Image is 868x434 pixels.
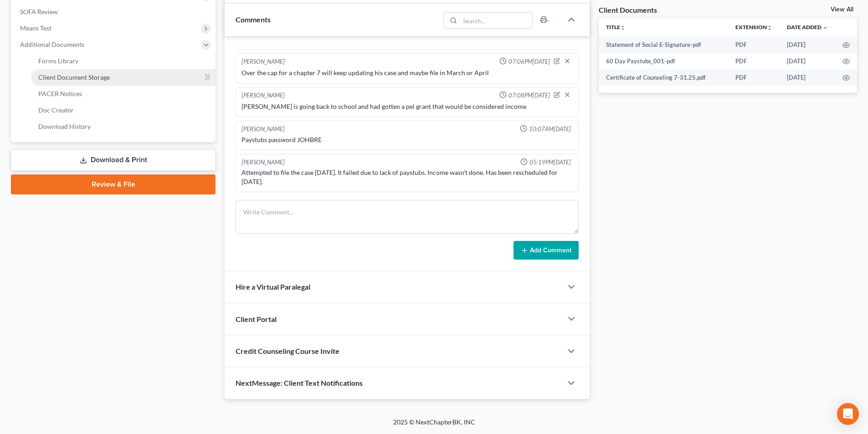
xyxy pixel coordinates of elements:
div: Over the cap for a chapter 7 will keep updating his case and maybe file in March or April [241,68,573,77]
td: [DATE] [780,53,835,69]
td: PDF [728,36,780,53]
input: Search... [460,13,533,28]
span: 10:07AM[DATE] [529,125,571,133]
div: [PERSON_NAME] [241,125,285,133]
span: 07:06PM[DATE] [508,57,550,66]
span: Means Test [20,24,51,32]
div: 2025 © NextChapterBK, INC [175,418,694,434]
i: expand_more [822,25,828,31]
span: SOFA Review [20,8,58,15]
td: [DATE] [780,69,835,86]
span: Download History [38,123,91,130]
a: SOFA Review [13,4,216,20]
span: 05:19PM[DATE] [529,158,571,167]
span: Credit Counseling Course Invite [236,347,339,355]
span: Client Portal [236,315,277,323]
span: Additional Documents [20,41,84,48]
a: Doc Creator [31,102,216,118]
a: Date Added expand_more [787,24,828,31]
a: Download & Print [11,149,216,171]
i: unfold_more [620,25,626,31]
a: Client Document Storage [31,69,216,86]
a: View All [831,6,853,13]
a: PACER Notices [31,86,216,102]
span: PACER Notices [38,90,82,97]
td: Certificate of Counseling 7-31.25.pdf [599,69,728,86]
a: Extensionunfold_more [735,24,772,31]
div: Attempted to file the case [DATE]. It failed due to lack of paystubs. Income wasn't done. Has bee... [241,168,573,186]
a: Download History [31,118,216,135]
span: Comments [236,15,271,24]
a: Forms Library [31,53,216,69]
div: Paystubs password JOHBRE [241,135,573,144]
a: Review & File [11,174,216,194]
span: Hire a Virtual Paralegal [236,282,310,291]
td: 60 Day Paystubs_001-pdf [599,53,728,69]
div: Open Intercom Messenger [837,403,859,425]
td: [DATE] [780,36,835,53]
i: unfold_more [767,25,772,31]
span: NextMessage: Client Text Notifications [236,378,363,387]
td: Statement of Social E-Signature-pdf [599,36,728,53]
td: PDF [728,69,780,86]
span: 07:08PM[DATE] [508,91,550,100]
div: [PERSON_NAME] [241,158,285,167]
a: Titleunfold_more [606,24,626,31]
div: [PERSON_NAME] is going back to school and had gotten a pel grant that would be considered income [241,102,573,111]
span: Forms Library [38,57,78,65]
div: Client Documents [599,5,657,15]
span: Doc Creator [38,106,74,114]
td: PDF [728,53,780,69]
div: [PERSON_NAME] [241,57,285,66]
div: [PERSON_NAME] [241,91,285,100]
span: Client Document Storage [38,73,110,81]
button: Add Comment [514,241,579,260]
